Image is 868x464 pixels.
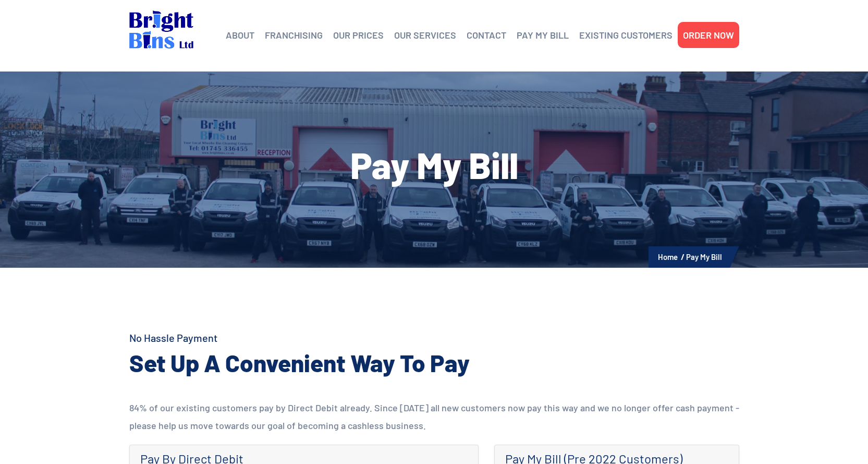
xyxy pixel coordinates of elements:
a: ABOUT [226,27,254,43]
a: OUR SERVICES [394,27,456,43]
h1: Pay My Bill [129,146,739,183]
h4: No Hassle Payment [129,330,520,345]
p: 84% of our existing customers pay by Direct Debit already. Since [DATE] all new customers now pay... [129,399,739,434]
li: Pay My Bill [686,250,722,264]
a: CONTACT [467,27,506,43]
a: ORDER NOW [683,27,734,43]
h2: Set Up A Convenient Way To Pay [129,347,520,378]
a: Home [658,252,678,261]
a: PAY MY BILL [517,27,569,43]
a: OUR PRICES [333,27,384,43]
a: EXISTING CUSTOMERS [579,27,673,43]
a: FRANCHISING [265,27,323,43]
